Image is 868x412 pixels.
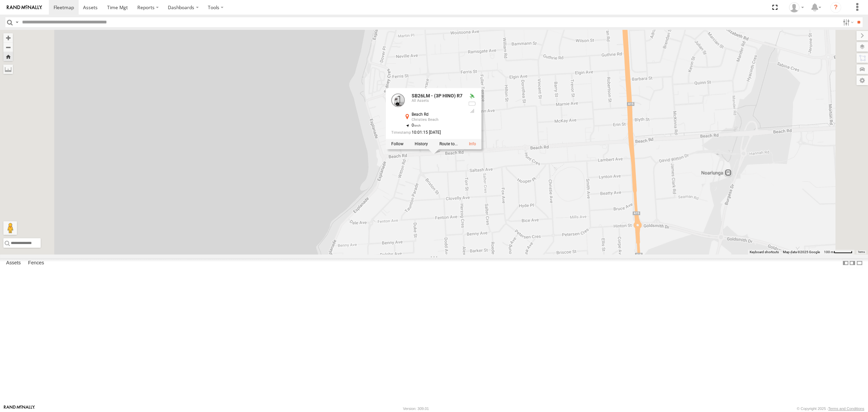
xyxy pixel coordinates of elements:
[4,405,35,412] a: Visit our Website
[3,221,17,235] button: Drag Pegman onto the map to open Street View
[822,250,854,255] button: Map Scale: 100 m per 51 pixels
[403,407,429,411] div: Version: 309.01
[7,5,42,10] img: rand-logo.svg
[412,113,462,117] div: Beach Rd
[3,258,24,268] label: Assets
[840,17,855,27] label: Search Filter Options
[3,33,13,42] button: Zoom in
[783,250,820,254] span: Map data ©2025 Google
[468,108,476,114] div: GSM Signal = 4
[412,99,462,103] div: All Assets
[830,2,841,13] i: ?
[391,142,403,147] label: Realtime tracking of Asset
[439,142,458,147] label: Route To Location
[468,94,476,99] div: Valid GPS Fix
[856,76,868,85] label: Map Settings
[3,64,13,74] label: Measure
[858,251,865,254] a: Terms (opens in new tab)
[391,94,405,107] a: View Asset Details
[842,258,849,268] label: Dock Summary Table to the Left
[25,258,47,268] label: Fences
[412,118,462,122] div: Christies Beach
[824,250,834,254] span: 100 m
[412,93,462,99] a: SB26LM - (3P HINO) R7
[3,42,13,52] button: Zoom out
[412,123,421,128] span: 0
[750,250,779,255] button: Keyboard shortcuts
[469,142,476,147] a: View Asset Details
[856,258,863,268] label: Hide Summary Table
[468,101,476,107] div: No battery health information received from this device.
[14,17,20,27] label: Search Query
[3,52,13,61] button: Zoom Home
[797,407,864,411] div: © Copyright 2025 -
[391,131,462,135] div: Date/time of location update
[787,2,806,13] div: Peter Lu
[849,258,856,268] label: Dock Summary Table to the Right
[415,142,428,147] label: View Asset History
[828,407,864,411] a: Terms and Conditions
